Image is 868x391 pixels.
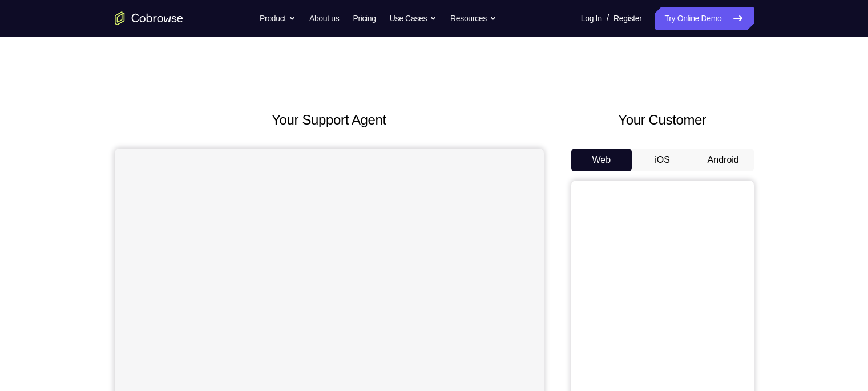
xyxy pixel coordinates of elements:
a: Pricing [353,7,376,30]
a: Register [613,7,641,30]
span: / [607,11,609,25]
button: Web [571,149,632,171]
h2: Your Support Agent [115,110,544,130]
a: Go to the home page [115,11,183,25]
button: Use Cases [390,7,437,30]
a: Try Online Demo [655,7,753,30]
button: Resources [450,7,496,30]
button: iOS [632,149,693,171]
button: Product [260,7,296,30]
a: Log In [581,7,602,30]
a: About us [309,7,339,30]
h2: Your Customer [571,110,754,130]
button: Android [693,149,754,171]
